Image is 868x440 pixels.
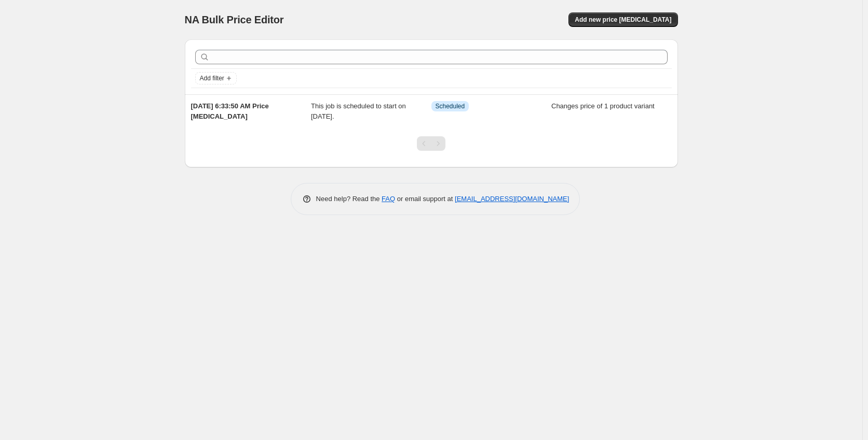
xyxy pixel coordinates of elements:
a: [EMAIL_ADDRESS][DOMAIN_NAME] [455,195,569,203]
span: NA Bulk Price Editor [185,14,284,25]
span: Scheduled [436,102,465,110]
span: Need help? Read the [316,195,382,203]
span: Add new price [MEDICAL_DATA] [575,16,671,24]
span: Changes price of 1 product variant [551,102,655,110]
nav: Pagination [417,136,445,151]
button: Add filter [195,72,237,84]
span: This job is scheduled to start on [DATE]. [311,102,406,120]
span: or email support at [395,195,455,203]
span: [DATE] 6:33:50 AM Price [MEDICAL_DATA] [191,102,269,120]
a: FAQ [382,195,395,203]
span: Add filter [200,74,224,82]
button: Add new price [MEDICAL_DATA] [568,12,677,27]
